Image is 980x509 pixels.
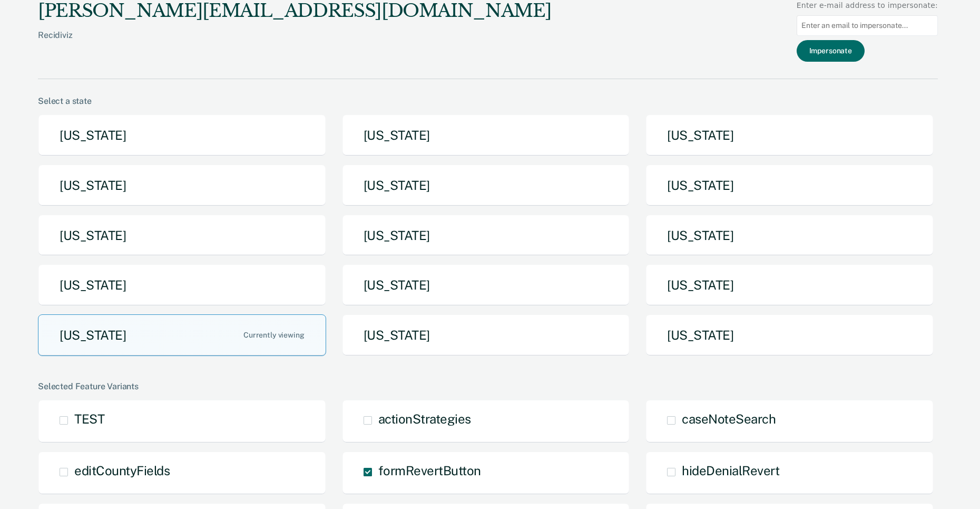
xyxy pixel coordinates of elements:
input: Enter an email to impersonate... [797,15,938,36]
span: hideDenialRevert [682,463,779,478]
button: Impersonate [797,40,865,62]
button: [US_STATE] [342,165,630,206]
button: [US_STATE] [645,264,934,306]
span: caseNoteSearch [682,411,776,426]
button: [US_STATE] [38,114,326,156]
button: [US_STATE] [342,314,630,356]
button: [US_STATE] [342,114,630,156]
span: TEST [74,411,104,426]
button: [US_STATE] [342,215,630,256]
span: editCountyFields [74,463,170,478]
div: Select a state [38,96,938,106]
button: [US_STATE] [38,165,326,206]
button: [US_STATE] [38,314,326,356]
span: formRevertButton [378,463,481,478]
div: Recidiviz [38,30,551,57]
button: [US_STATE] [645,114,934,156]
button: [US_STATE] [645,314,934,356]
div: Selected Feature Variants [38,381,938,391]
button: [US_STATE] [38,215,326,256]
button: [US_STATE] [38,264,326,306]
button: [US_STATE] [645,215,934,256]
button: [US_STATE] [342,264,630,306]
button: [US_STATE] [645,165,934,206]
span: actionStrategies [378,411,471,426]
